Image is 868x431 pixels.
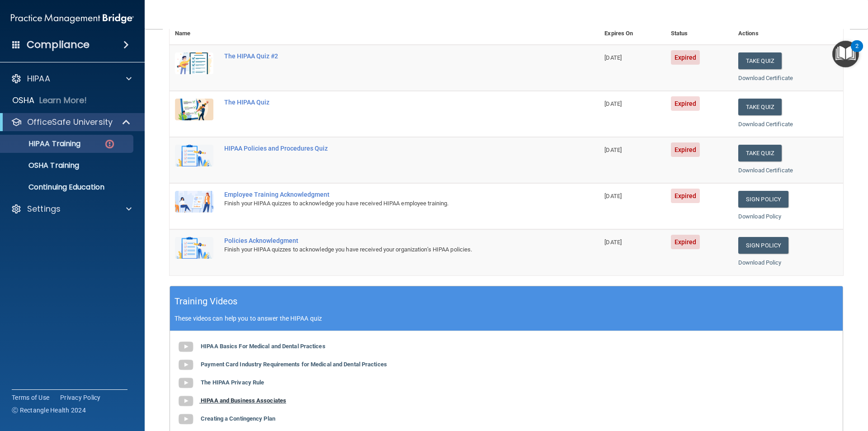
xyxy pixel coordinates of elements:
[855,46,859,58] div: 2
[11,117,131,128] a: OfficeSafe University
[671,50,700,65] span: Expired
[738,191,788,208] a: Sign Policy
[177,410,195,428] img: gray_youtube_icon.38fcd6cc.png
[39,95,87,106] p: Learn More!
[60,393,101,402] a: Privacy Policy
[201,415,275,422] b: Creating a Contingency Plan
[12,95,35,106] p: OSHA
[175,315,838,322] p: These videos can help you to answer the HIPAA quiz
[11,73,132,84] a: HIPAA
[738,52,782,69] button: Take Quiz
[12,393,49,402] a: Terms of Use
[599,23,665,45] th: Expires On
[738,259,782,266] a: Download Policy
[170,23,219,45] th: Name
[177,374,195,392] img: gray_youtube_icon.38fcd6cc.png
[177,392,195,410] img: gray_youtube_icon.38fcd6cc.png
[665,23,733,45] th: Status
[6,161,79,170] p: OSHA Training
[604,100,622,107] span: [DATE]
[738,237,788,254] a: Sign Policy
[738,121,793,128] a: Download Certificate
[738,99,782,115] button: Take Quiz
[671,235,700,249] span: Expired
[224,237,554,244] div: Policies Acknowledgment
[175,294,238,309] h5: Training Videos
[177,338,195,356] img: gray_youtube_icon.38fcd6cc.png
[27,117,113,128] p: OfficeSafe University
[201,361,387,368] b: Payment Card Industry Requirements for Medical and Dental Practices
[27,204,61,214] p: Settings
[6,183,129,192] p: Continuing Education
[224,198,554,209] div: Finish your HIPAA quizzes to acknowledge you have received HIPAA employee training.
[11,9,134,28] img: PMB logo
[671,96,700,111] span: Expired
[671,142,700,157] span: Expired
[224,244,554,255] div: Finish your HIPAA quizzes to acknowledge you have received your organization’s HIPAA policies.
[224,99,554,106] div: The HIPAA Quiz
[671,189,700,203] span: Expired
[604,147,622,153] span: [DATE]
[733,23,843,45] th: Actions
[201,379,264,386] b: The HIPAA Privacy Rule
[604,239,622,246] span: [DATE]
[604,193,622,199] span: [DATE]
[104,138,115,150] img: danger-circle.6113f641.png
[604,54,622,61] span: [DATE]
[6,139,80,148] p: HIPAA Training
[224,191,554,198] div: Employee Training Acknowledgment
[738,145,782,161] button: Take Quiz
[738,167,793,174] a: Download Certificate
[738,213,782,220] a: Download Policy
[177,356,195,374] img: gray_youtube_icon.38fcd6cc.png
[201,397,286,404] b: HIPAA and Business Associates
[27,73,50,84] p: HIPAA
[738,75,793,81] a: Download Certificate
[12,406,86,415] span: Ⓒ Rectangle Health 2024
[27,38,90,51] h4: Compliance
[201,343,325,350] b: HIPAA Basics For Medical and Dental Practices
[832,41,859,67] button: Open Resource Center, 2 new notifications
[224,145,554,152] div: HIPAA Policies and Procedures Quiz
[11,204,132,214] a: Settings
[224,52,554,60] div: The HIPAA Quiz #2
